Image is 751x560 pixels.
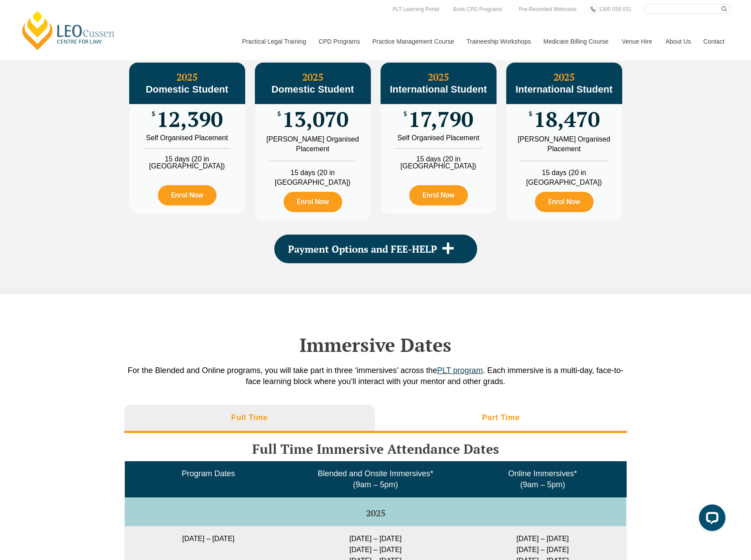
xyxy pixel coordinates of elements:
span: Domestic Student [271,84,354,95]
span: $ [529,111,532,117]
a: Enrol Now [409,185,468,205]
div: Self Organised Placement [136,134,239,142]
a: Enrol Now [284,192,342,212]
span: Domestic Student [146,84,228,95]
div: [PERSON_NAME] Organised Placement [262,134,364,154]
h5: 2025 [128,508,623,518]
span: 12,390 [157,111,223,128]
a: Venue Hire [615,22,659,60]
li: 15 days (20 in [GEOGRAPHIC_DATA]) [129,148,245,170]
a: CPD Programs [312,22,366,60]
h2: Immersive Dates [124,334,627,356]
span: 13,070 [282,111,348,128]
a: Traineeship Workshops [460,22,537,60]
a: 1300 039 031 [597,4,633,14]
a: About Us [659,22,697,60]
span: 1300 039 031 [599,6,631,12]
h3: Full Time Immersive Attendance Dates [124,442,627,456]
a: PLT program [437,366,482,375]
a: Pre-Recorded Webcasts [517,4,579,14]
a: PLT Learning Portal [390,4,441,14]
h3: 2025 [255,71,371,95]
a: Practical Legal Training [235,22,312,60]
a: Enrol Now [158,185,217,205]
span: $ [277,111,281,117]
div: [PERSON_NAME] Organised Placement [513,134,616,154]
span: $ [404,111,407,117]
span: $ [152,111,155,117]
li: 15 days (20 in [GEOGRAPHIC_DATA]) [381,148,497,170]
a: Practice Management Course [366,22,460,60]
span: Online Immersives* (9am – 5pm) [508,469,577,489]
span: 18,470 [534,111,600,128]
span: International Student [390,84,487,95]
h3: 2025 [506,71,622,95]
span: Blended and Onsite Immersives* (9am – 5pm) [318,469,433,489]
span: Program Dates [182,469,235,478]
li: 15 days (20 in [GEOGRAPHIC_DATA]) [255,161,371,187]
p: For the Blended and Online programs, you will take part in three ‘immersives’ across the . Each i... [124,365,627,387]
div: Self Organised Placement [387,134,490,142]
span: Payment Options and FEE-HELP [288,244,437,254]
span: International Student [516,84,613,95]
a: Enrol Now [535,192,594,212]
iframe: LiveChat chat widget [692,501,729,538]
span: 17,790 [408,111,473,128]
h3: Full Time [231,413,268,423]
a: Book CPD Programs [451,4,504,14]
a: Medicare Billing Course [537,22,615,60]
h3: 2025 [381,71,497,95]
a: [PERSON_NAME] Centre for Law [20,10,117,51]
a: Contact [697,22,731,60]
h3: Part Time [482,413,520,423]
h3: 2025 [129,71,245,95]
li: 15 days (20 in [GEOGRAPHIC_DATA]) [506,161,622,187]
